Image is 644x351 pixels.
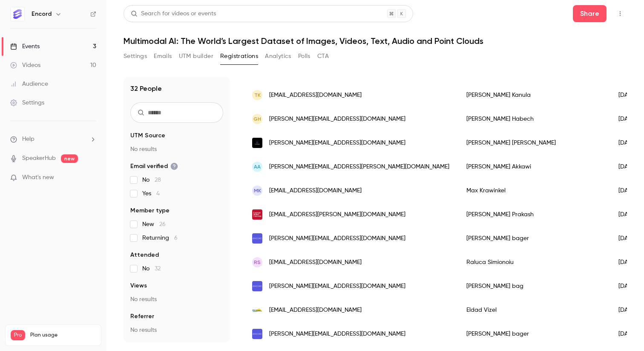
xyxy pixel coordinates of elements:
[298,49,310,63] button: Polls
[458,107,610,131] div: [PERSON_NAME] Habech
[269,91,362,100] span: [EMAIL_ADDRESS][DOMAIN_NAME]
[458,250,610,274] div: Raluca Simionoiu
[252,329,262,339] img: encord.com
[458,131,610,155] div: [PERSON_NAME] [PERSON_NAME]
[130,84,162,94] h1: 32 People
[252,233,262,244] img: encord.com
[154,49,172,63] button: Emails
[130,326,223,334] p: No results
[131,9,216,18] div: Search for videos or events
[32,10,52,18] h6: Encord
[130,145,223,154] p: No results
[179,49,213,63] button: UTM builder
[458,83,610,107] div: [PERSON_NAME] Kanula
[10,99,44,107] div: Settings
[142,234,178,242] span: Returning
[458,226,610,250] div: [PERSON_NAME] bager
[269,234,405,243] span: [PERSON_NAME][EMAIL_ADDRESS][DOMAIN_NAME]
[155,266,161,272] span: 32
[61,154,78,163] span: new
[130,206,170,215] span: Member type
[174,235,178,241] span: 6
[252,281,262,291] img: encord.com
[22,135,34,144] span: Help
[130,295,223,304] p: No results
[573,5,607,22] button: Share
[269,162,449,171] span: [PERSON_NAME][EMAIL_ADDRESS][PERSON_NAME][DOMAIN_NAME]
[458,298,610,322] div: Eldad Vizel
[269,306,362,315] span: [EMAIL_ADDRESS][DOMAIN_NAME]
[254,91,261,99] span: TK
[253,115,261,123] span: GH
[124,49,147,63] button: Settings
[254,163,261,171] span: AA
[10,61,40,70] div: Videos
[142,176,161,184] span: No
[252,305,262,315] img: elbitsystems.com
[22,173,54,182] span: What's new
[130,312,154,321] span: Referrer
[269,115,405,124] span: [PERSON_NAME][EMAIL_ADDRESS][DOMAIN_NAME]
[254,187,261,194] span: MK
[269,282,405,291] span: [PERSON_NAME][EMAIL_ADDRESS][DOMAIN_NAME]
[130,281,147,290] span: Views
[130,251,159,259] span: Attended
[269,210,405,219] span: [EMAIL_ADDRESS][PERSON_NAME][DOMAIN_NAME]
[30,332,96,339] span: Plan usage
[11,330,25,340] span: Pro
[269,139,405,148] span: [PERSON_NAME][EMAIL_ADDRESS][DOMAIN_NAME]
[269,258,362,267] span: [EMAIL_ADDRESS][DOMAIN_NAME]
[458,203,610,226] div: [PERSON_NAME] Prakash
[10,80,48,88] div: Audience
[130,131,165,140] span: UTM Source
[252,138,262,148] img: lookdeep.health
[159,221,166,227] span: 26
[458,155,610,179] div: [PERSON_NAME] Akkawi
[130,162,178,171] span: Email verified
[458,179,610,203] div: Max Krawinkel
[11,7,24,21] img: Encord
[269,330,405,339] span: [PERSON_NAME][EMAIL_ADDRESS][DOMAIN_NAME]
[220,49,258,63] button: Registrations
[254,258,261,266] span: RS
[130,131,223,334] section: facet-groups
[22,154,56,163] a: SpeakerHub
[10,135,96,144] li: help-dropdown-opener
[124,36,627,46] h1: Multimodal AI: The World’s Largest Dataset of Images, Videos, Text, Audio and Point Clouds
[156,191,160,197] span: 4
[142,189,160,198] span: Yes
[458,322,610,346] div: [PERSON_NAME] bager
[458,274,610,298] div: [PERSON_NAME] bag
[142,220,166,229] span: New
[265,49,291,63] button: Analytics
[252,209,262,220] img: andrew.cmu.edu
[86,174,96,182] iframe: Noticeable Trigger
[269,186,362,195] span: [EMAIL_ADDRESS][DOMAIN_NAME]
[10,42,40,51] div: Events
[317,49,329,63] button: CTA
[155,177,161,183] span: 28
[142,264,161,273] span: No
